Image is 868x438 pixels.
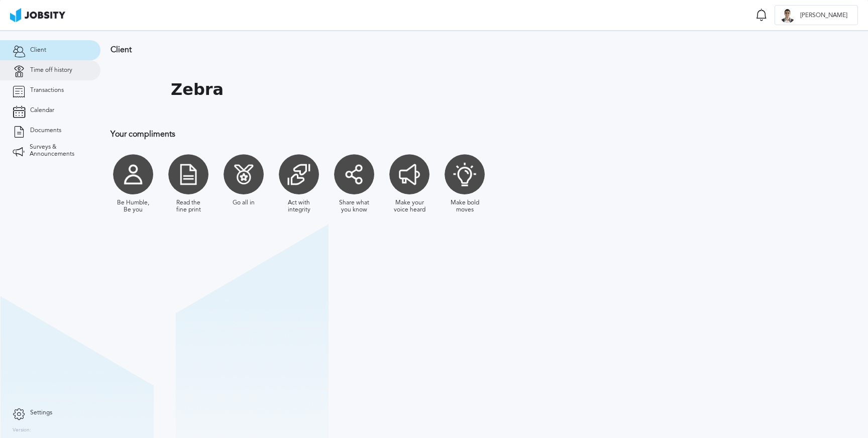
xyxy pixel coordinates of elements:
[775,5,858,25] button: C[PERSON_NAME]
[111,130,656,139] h3: Your compliments
[30,47,46,54] span: Client
[30,87,64,94] span: Transactions
[171,80,224,99] h1: Zebra
[10,8,65,22] img: ab4bad089aa723f57921c736e9817d99.png
[281,199,316,213] div: Act with integrity
[30,409,52,416] span: Settings
[30,67,72,74] span: Time off history
[171,199,206,213] div: Read the fine print
[111,45,656,54] h3: Client
[13,427,31,433] label: Version:
[392,199,427,213] div: Make your voice heard
[780,8,795,23] div: C
[30,127,61,134] span: Documents
[795,12,852,19] span: [PERSON_NAME]
[30,144,88,158] span: Surveys & Announcements
[233,199,255,206] div: Go all in
[447,199,482,213] div: Make bold moves
[116,199,151,213] div: Be Humble, Be you
[337,199,372,213] div: Share what you know
[30,107,54,114] span: Calendar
